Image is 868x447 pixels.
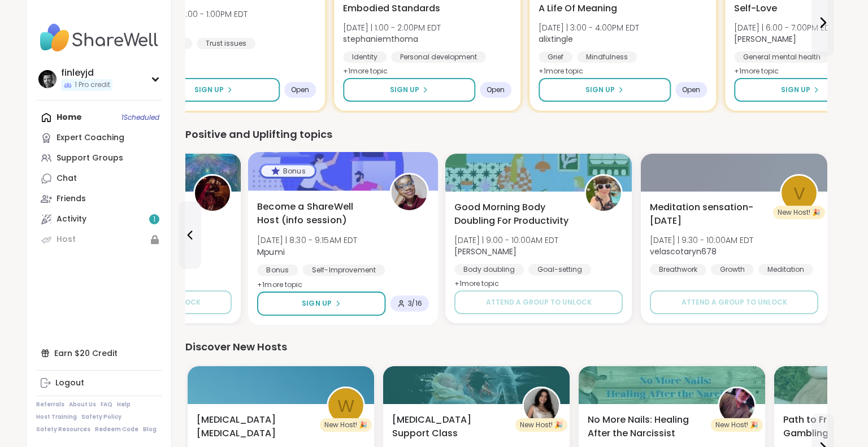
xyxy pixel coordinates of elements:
[454,201,572,228] span: Good Morning Body Doubling For Productivity
[36,373,162,393] a: Logout
[36,18,162,58] img: ShareWell Nav Logo
[734,33,796,45] b: [PERSON_NAME]
[197,38,255,49] div: Trust issues
[291,85,309,94] span: Open
[711,418,763,432] div: New Host! 🎉
[257,264,298,276] div: Bonus
[515,418,567,432] div: New Host! 🎉
[257,200,377,228] span: Become a ShareWell Host (info session)
[185,127,827,142] div: Positive and Uplifting topics
[302,298,332,309] span: Sign Up
[257,292,385,316] button: Sign Up
[343,22,441,33] span: [DATE] | 1:00 - 2:00PM EDT
[650,235,753,246] span: [DATE] | 9:30 - 10:00AM EDT
[343,78,475,102] button: Sign Up
[682,297,787,307] span: Attend a group to unlock
[57,214,86,225] div: Activity
[585,85,615,95] span: Sign Up
[117,401,131,409] a: Help
[650,201,767,228] span: Meditation sensation-[DATE]
[147,78,280,102] button: Sign Up
[194,85,224,95] span: Sign Up
[195,176,230,211] img: lyssa
[392,175,427,210] img: Mpumi
[588,413,705,440] span: No More Nails: Healing After the Narcissist
[539,33,573,45] b: alixtingle
[734,51,830,63] div: General mental health
[36,209,162,229] a: Activity1
[734,78,866,102] button: Sign Up
[261,165,315,176] div: Bonus
[61,67,112,79] div: finleyjd
[147,8,248,20] span: [DATE] | 12:00 - 1:00PM EDT
[36,401,64,409] a: Referrals
[577,51,637,63] div: Mindfulness
[650,264,706,275] div: Breathwork
[36,148,162,168] a: Support Groups
[758,264,813,275] div: Meditation
[81,413,121,421] a: Safety Policy
[539,22,639,33] span: [DATE] | 3:00 - 4:00PM EDT
[147,38,192,49] div: Healing
[75,80,110,90] span: 1 Pro credit
[454,264,524,275] div: Body doubling
[36,128,162,148] a: Expert Coaching
[69,401,96,409] a: About Us
[343,33,418,45] b: stephaniemthoma
[185,339,827,355] div: Discover New Hosts
[57,234,76,245] div: Host
[257,246,285,257] b: Mpumi
[719,388,754,423] img: johndukejr
[57,173,77,184] div: Chat
[650,290,818,314] button: Attend a group to unlock
[539,51,572,63] div: Grief
[486,297,592,307] span: Attend a group to unlock
[101,401,112,409] a: FAQ
[36,168,162,189] a: Chat
[682,85,700,94] span: Open
[36,413,77,421] a: Host Training
[392,413,510,440] span: [MEDICAL_DATA] Support Class
[487,85,505,94] span: Open
[773,206,825,219] div: New Host! 🎉
[528,264,591,275] div: Goal-setting
[454,246,517,257] b: [PERSON_NAME]
[143,426,157,433] a: Blog
[36,229,162,250] a: Host
[524,388,559,423] img: AnaKeilyLlaneza
[95,426,138,433] a: Redeem Code
[36,343,162,363] div: Earn $20 Credit
[454,290,623,314] button: Attend a group to unlock
[781,85,810,95] span: Sign Up
[539,78,671,102] button: Sign Up
[793,180,805,207] span: v
[257,235,357,246] span: [DATE] | 8:30 - 9:15AM EDT
[391,51,486,63] div: Personal development
[343,51,387,63] div: Identity
[454,235,558,246] span: [DATE] | 9:00 - 10:00AM EDT
[36,426,90,433] a: Safety Resources
[734,22,834,33] span: [DATE] | 6:00 - 7:00PM EDT
[57,132,124,144] div: Expert Coaching
[711,264,754,275] div: Growth
[197,413,314,440] span: [MEDICAL_DATA] [MEDICAL_DATA]
[55,377,84,389] div: Logout
[36,189,162,209] a: Friends
[320,418,372,432] div: New Host! 🎉
[38,70,57,88] img: finleyjd
[303,264,385,276] div: Self-Improvement
[57,153,123,164] div: Support Groups
[153,215,155,224] span: 1
[650,246,717,257] b: velascotaryn678
[407,299,422,308] span: 3 / 16
[586,176,621,211] img: Adrienne_QueenOfTheDawn
[57,193,86,205] div: Friends
[337,393,354,419] span: W
[390,85,419,95] span: Sign Up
